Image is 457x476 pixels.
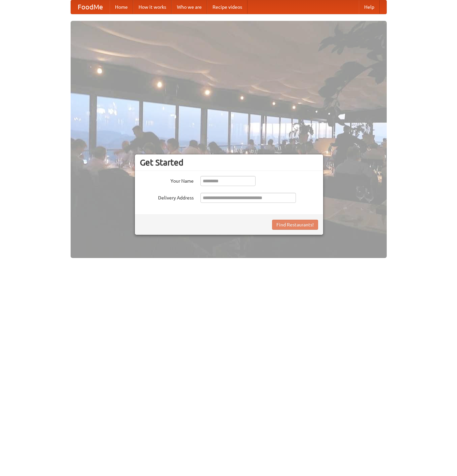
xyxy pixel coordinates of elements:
[207,0,247,14] a: Recipe videos
[133,0,172,14] a: How it works
[71,0,110,14] a: FoodMe
[172,0,207,14] a: Who we are
[359,0,380,14] a: Help
[110,0,133,14] a: Home
[140,176,194,184] label: Your Name
[272,220,318,230] button: Find Restaurants!
[140,193,194,201] label: Delivery Address
[140,157,318,168] h3: Get Started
